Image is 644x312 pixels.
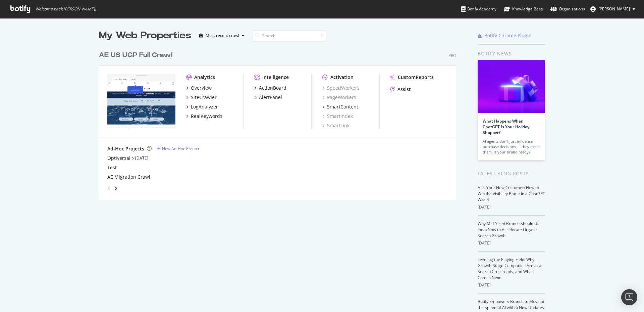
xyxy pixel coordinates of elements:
[186,85,212,91] a: Overview
[253,30,326,42] input: Search
[390,86,411,93] a: Assist
[322,85,360,91] a: SpeedWorkers
[186,94,217,101] a: SiteCrawler
[107,145,144,152] div: Ad-Hoc Projects
[206,34,239,38] div: Most recent crawl
[550,6,585,12] div: Organizations
[478,221,542,238] a: Why Mid-Sized Brands Should Use IndexNow to Accelerate Organic Search Growth
[259,85,286,91] div: ActionBoard
[478,32,532,39] a: Botify Chrome Plugin
[598,6,630,12] span: Eric Hammond
[191,94,217,101] div: SiteCrawler
[585,4,641,14] button: [PERSON_NAME]
[621,289,637,305] div: Open Intercom Messenger
[262,74,289,81] div: Intelligence
[107,174,150,180] a: AE Migration Crawl
[113,185,118,192] div: angle-right
[484,32,532,39] div: Botify Chrome Plugin
[322,122,350,129] a: SmartLink
[327,103,358,110] div: SmartContent
[478,257,541,280] a: Leveling the Playing Field: Why Growth-Stage Companies Are at a Search Crossroads, and What Comes...
[478,185,545,203] a: AI Is Your New Customer: How to Win the Visibility Battle in a ChatGPT World
[107,74,175,128] img: www.ae.com
[322,103,358,110] a: SmartContent
[254,85,286,91] a: ActionBoard
[478,240,545,246] div: [DATE]
[478,170,545,177] div: Latest Blog Posts
[461,6,496,12] div: Botify Academy
[99,50,175,60] a: AE US UGP Full Crawl
[330,74,354,81] div: Activation
[99,29,191,42] div: My Web Properties
[107,164,117,171] a: Test
[191,103,218,110] div: LogAnalyzer
[397,86,411,93] div: Assist
[107,155,130,162] a: Optiversal
[99,42,462,200] div: grid
[35,6,96,12] span: Welcome back, [PERSON_NAME] !
[194,74,215,81] div: Analytics
[322,94,356,101] a: PageWorkers
[105,183,113,194] div: angle-left
[197,30,247,41] button: Most recent crawl
[478,299,544,310] a: Botify Empowers Brands to Move at the Speed of AI with 6 New Updates
[162,146,199,151] div: New Ad-Hoc Project
[259,94,282,101] div: AlertPanel
[322,113,353,120] a: SmartIndex
[157,146,199,151] a: New Ad-Hoc Project
[186,113,222,120] a: RealKeywords
[390,74,434,81] a: CustomReports
[135,155,148,161] a: [DATE]
[478,282,545,288] div: [DATE]
[483,118,529,135] a: What Happens When ChatGPT Is Your Holiday Shopper?
[191,85,212,91] div: Overview
[398,74,434,81] div: CustomReports
[478,60,545,113] img: What Happens When ChatGPT Is Your Holiday Shopper?
[191,113,222,120] div: RealKeywords
[448,53,456,58] div: Pro
[186,103,218,110] a: LogAnalyzer
[478,204,545,210] div: [DATE]
[254,94,282,101] a: AlertPanel
[504,6,543,12] div: Knowledge Base
[478,50,545,57] div: Botify news
[483,139,540,155] div: AI agents don’t just influence purchase decisions — they make them. Is your brand ready?
[99,50,172,60] div: AE US UGP Full Crawl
